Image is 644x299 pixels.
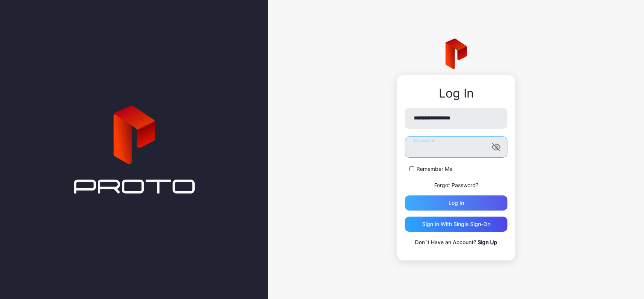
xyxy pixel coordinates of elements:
[417,165,452,173] label: Remember Me
[422,221,490,227] div: Sign in With Single Sign-On
[405,108,507,129] input: Email
[405,87,507,100] div: Log In
[434,182,478,188] a: Forgot Password?
[405,238,507,247] p: Don`t Have an Account?
[478,239,497,245] a: Sign Up
[405,195,507,211] button: Log in
[405,217,507,232] button: Sign in With Single Sign-On
[449,200,464,206] div: Log in
[405,136,507,158] input: Password
[492,143,501,152] button: Password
